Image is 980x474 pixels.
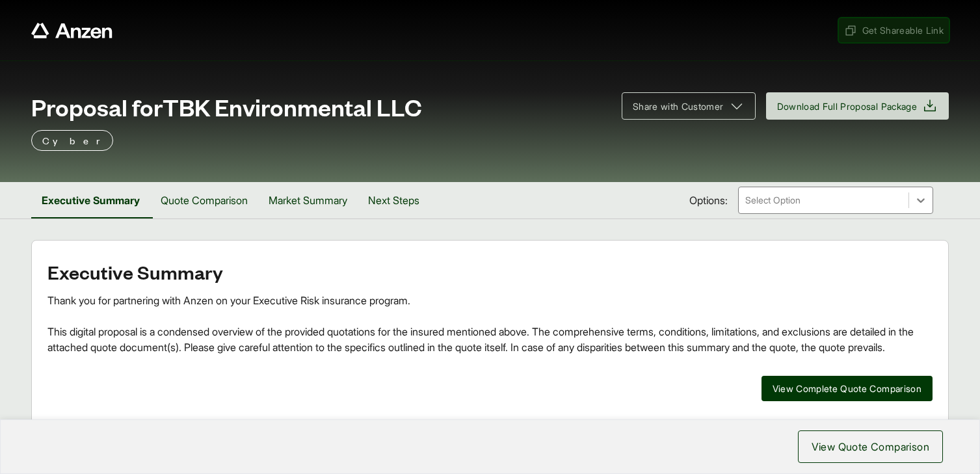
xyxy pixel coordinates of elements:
[47,293,933,355] div: Thank you for partnering with Anzen on your Executive Risk insurance program. This digital propos...
[798,430,943,463] button: View Quote Comparison
[773,382,922,395] span: View Complete Quote Comparison
[47,261,933,282] h2: Executive Summary
[31,182,150,218] button: Executive Summary
[844,23,944,37] span: Get Shareable Link
[839,18,949,42] button: Get Shareable Link
[31,94,422,120] span: Proposal for TBK Environmental LLC
[258,182,358,218] button: Market Summary
[42,133,102,148] p: Cyber
[622,92,756,120] button: Share with Customer
[766,92,949,120] button: Download Full Proposal Package
[689,192,728,208] span: Options:
[31,23,113,38] a: Anzen website
[150,182,258,218] button: Quote Comparison
[777,99,918,113] span: Download Full Proposal Package
[812,439,929,454] span: View Quote Comparison
[358,182,430,218] button: Next Steps
[761,376,933,401] button: View Complete Quote Comparison
[633,99,724,113] span: Share with Customer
